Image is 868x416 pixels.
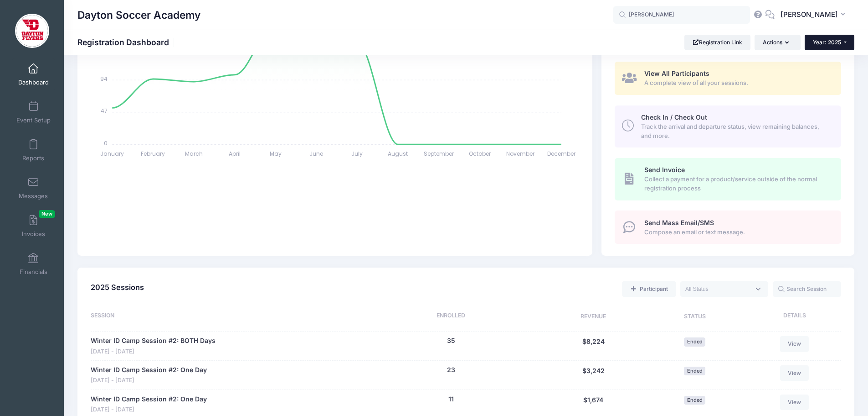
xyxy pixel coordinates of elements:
[101,150,124,158] tspan: January
[91,311,361,322] div: Session
[813,39,841,46] span: Year: 2025
[547,150,576,158] tspan: December
[101,74,108,82] tspan: 94
[684,367,705,375] span: Ended
[447,336,455,346] button: 35
[22,230,45,238] span: Invoices
[12,96,55,128] a: Event Setup
[91,365,207,375] a: Winter ID Camp Session #2: One Day
[39,210,55,218] span: New
[780,336,809,352] a: View
[91,336,216,346] a: Winter ID Camp Session #2: BOTH Days
[12,210,55,242] a: InvoicesNew
[20,268,47,276] span: Financials
[18,79,49,86] span: Dashboard
[12,248,55,280] a: Financials
[77,5,200,26] h1: Dayton Soccer Academy
[541,336,646,356] div: $8,224
[541,365,646,385] div: $3,242
[15,14,49,48] img: Dayton Soccer Academy
[12,172,55,204] a: Messages
[644,175,831,193] span: Collect a payment for a product/service outside of the normal registration process
[773,281,841,297] input: Search Session
[104,139,108,147] tspan: 0
[641,122,831,140] span: Track the arrival and departure status, view remaining balances, and more.
[91,283,144,292] span: 2025 Sessions
[684,396,705,405] span: Ended
[12,58,55,90] a: Dashboard
[755,35,800,50] button: Actions
[685,285,750,293] textarea: Search
[641,113,707,121] span: Check In / Check Out
[16,116,51,124] span: Event Setup
[775,5,854,26] button: [PERSON_NAME]
[91,395,207,404] a: Winter ID Camp Session #2: One Day
[310,150,324,158] tspan: June
[447,365,455,375] button: 23
[361,311,541,322] div: Enrolled
[469,150,491,158] tspan: October
[781,10,838,20] span: [PERSON_NAME]
[77,37,177,47] h1: Registration Dashboard
[684,35,750,50] a: Registration Link
[270,150,282,158] tspan: May
[744,311,841,322] div: Details
[506,150,535,158] tspan: November
[615,158,841,200] a: Send Invoice Collect a payment for a product/service outside of the normal registration process
[424,150,454,158] tspan: September
[622,281,676,297] a: Add a new manual registration
[388,150,408,158] tspan: August
[91,376,207,385] span: [DATE] - [DATE]
[780,365,809,381] a: View
[613,6,750,24] input: Search by First Name, Last Name, or Email...
[541,395,646,414] div: $1,674
[185,150,203,158] tspan: March
[644,219,714,226] span: Send Mass Email/SMS
[644,79,831,88] span: A complete view of all your sessions.
[646,311,744,322] div: Status
[644,69,709,77] span: View All Participants
[12,134,55,166] a: Reports
[141,150,165,158] tspan: February
[805,35,854,50] button: Year: 2025
[448,395,454,404] button: 11
[615,211,841,244] a: Send Mass Email/SMS Compose an email or text message.
[644,166,685,174] span: Send Invoice
[615,105,841,147] a: Check In / Check Out Track the arrival and departure status, view remaining balances, and more.
[541,311,646,322] div: Revenue
[352,150,363,158] tspan: July
[91,405,207,414] span: [DATE] - [DATE]
[780,395,809,410] a: View
[101,107,108,115] tspan: 47
[22,154,44,162] span: Reports
[229,150,241,158] tspan: April
[684,337,705,346] span: Ended
[615,62,841,95] a: View All Participants A complete view of all your sessions.
[19,192,48,200] span: Messages
[91,348,216,356] span: [DATE] - [DATE]
[644,228,831,237] span: Compose an email or text message.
